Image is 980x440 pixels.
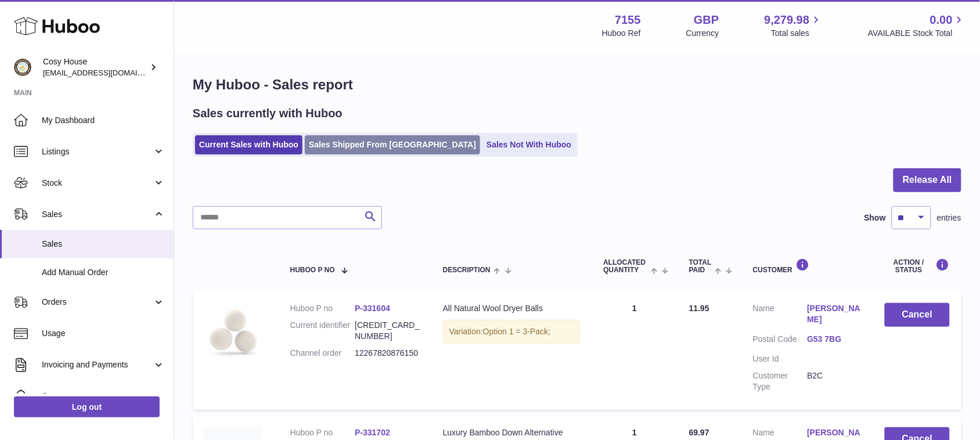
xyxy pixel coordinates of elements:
[808,370,862,392] dd: B2C
[753,370,808,392] dt: Customer Type
[290,320,355,342] dt: Current identifier
[290,303,355,314] dt: Huboo P no
[355,428,390,437] a: P-331702
[893,168,961,192] button: Release All
[443,320,581,344] div: Variation:
[43,56,147,78] div: Cosy House
[864,212,886,223] label: Show
[42,178,153,189] span: Stock
[14,396,160,417] a: Log out
[355,348,420,359] dd: 12267820876150
[195,135,302,154] a: Current Sales with Huboo
[808,303,862,325] a: [PERSON_NAME]
[42,391,165,402] span: Cases
[694,12,719,28] strong: GBP
[290,348,355,359] dt: Channel order
[42,328,165,339] span: Usage
[930,12,953,28] span: 0.00
[355,304,390,313] a: P-331604
[14,59,31,76] img: info@wholesomegoods.com
[753,354,808,365] dt: User Id
[868,12,966,39] a: 0.00 AVAILABLE Stock Total
[290,427,355,438] dt: Huboo P no
[305,135,480,154] a: Sales Shipped From [GEOGRAPHIC_DATA]
[42,239,165,250] span: Sales
[42,209,153,220] span: Sales
[603,259,647,274] span: ALLOCATED Quantity
[885,258,950,274] div: Action / Status
[42,359,153,370] span: Invoicing and Payments
[193,75,961,94] h1: My Huboo - Sales report
[765,12,810,28] span: 9,279.98
[193,106,343,121] h2: Sales currently with Huboo
[615,12,641,28] strong: 7155
[42,115,165,126] span: My Dashboard
[42,297,153,308] span: Orders
[483,327,550,336] span: Option 1 = 3-Pack;
[885,303,950,327] button: Cancel
[753,303,808,328] dt: Name
[753,334,808,348] dt: Postal Code
[290,266,335,274] span: Huboo P no
[42,267,165,278] span: Add Manual Order
[686,28,719,39] div: Currency
[443,303,581,314] div: All Natural Wool Dryer Balls
[868,28,966,39] span: AVAILABLE Stock Total
[42,146,153,157] span: Listings
[808,334,862,345] a: G53 7BG
[592,291,678,409] td: 1
[602,28,641,39] div: Huboo Ref
[443,266,491,274] span: Description
[689,428,709,437] span: 69.97
[43,68,171,77] span: [EMAIL_ADDRESS][DOMAIN_NAME]
[204,303,262,361] img: wool-dryer-balls-3-pack.png
[355,320,420,342] dd: [CREDIT_CARD_NUMBER]
[482,135,575,154] a: Sales Not With Huboo
[689,304,709,313] span: 11.95
[689,259,712,274] span: Total paid
[771,28,823,39] span: Total sales
[937,212,961,223] span: entries
[765,12,823,39] a: 9,279.98 Total sales
[753,258,862,274] div: Customer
